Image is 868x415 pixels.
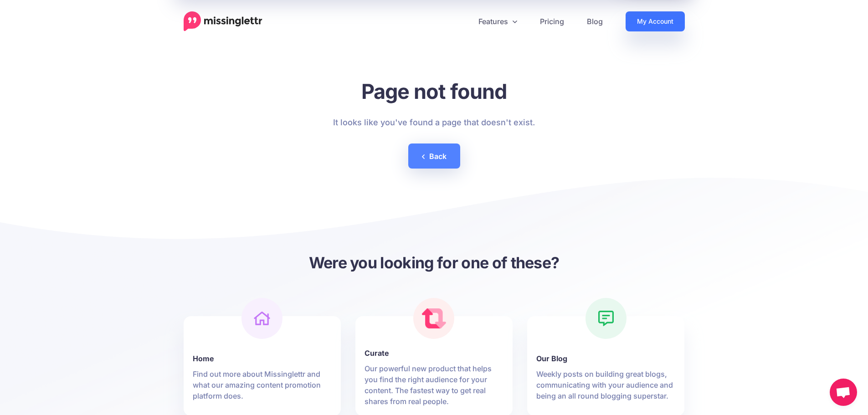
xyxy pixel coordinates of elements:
[193,342,332,401] a: Home Find out more about Missinglettr and what our amazing content promotion platform does.
[365,363,503,407] p: Our powerful new product that helps you find the right audience for your content. The fastest way...
[333,115,535,130] p: It looks like you've found a page that doesn't exist.
[193,353,332,364] b: Home
[536,369,675,401] p: Weekly posts on building great blogs, communicating with your audience and being an all round blo...
[529,11,575,31] a: Pricing
[365,348,503,359] b: Curate
[184,252,685,273] h3: Were you looking for one of these?
[422,308,447,328] img: curate.png
[408,143,460,169] a: Back
[536,353,675,364] b: Our Blog
[333,79,535,104] h1: Page not found
[830,379,857,406] a: Open chat
[626,11,685,31] a: My Account
[467,11,529,31] a: Features
[575,11,614,31] a: Blog
[365,337,503,407] a: Curate Our powerful new product that helps you find the right audience for your content. The fast...
[536,342,675,401] a: Our Blog Weekly posts on building great blogs, communicating with your audience and being an all ...
[193,369,332,401] p: Find out more about Missinglettr and what our amazing content promotion platform does.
